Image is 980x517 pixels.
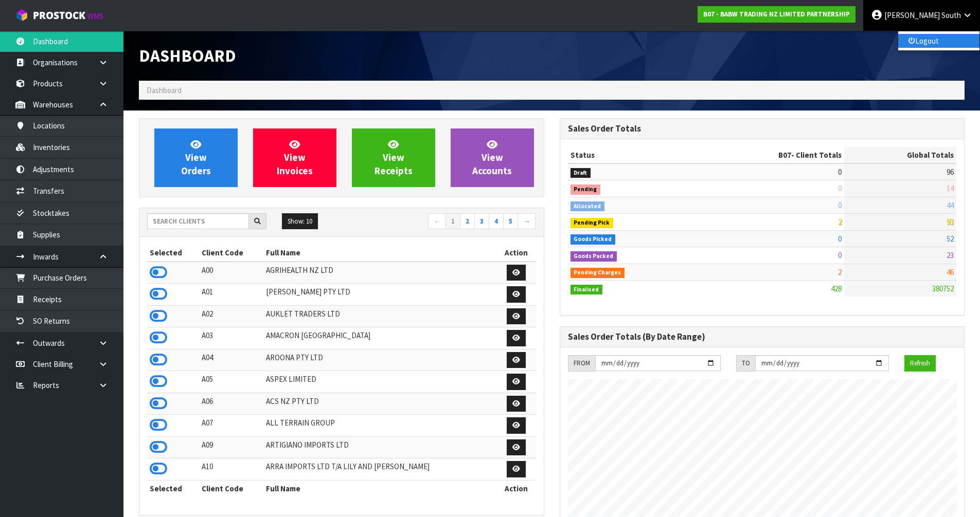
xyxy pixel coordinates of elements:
[941,10,961,20] span: South
[199,415,264,437] td: A07
[33,9,85,22] span: ProStock
[282,213,318,230] button: Show: 10
[263,245,496,261] th: Full Name
[571,218,614,228] span: Pending Pick
[571,268,625,278] span: Pending Charges
[263,480,496,496] th: Full Name
[571,168,591,178] span: Draft
[571,285,603,295] span: Finalised
[698,6,856,23] a: B07 - BABW TRADING NZ LIMITED PARTNERSHIP
[199,371,264,393] td: A05
[947,200,954,210] span: 44
[87,11,103,21] small: WMS
[147,213,249,229] input: Search clients
[844,147,956,163] th: Global Totals
[947,234,954,244] span: 52
[199,262,264,284] td: A00
[263,305,496,327] td: AUKLET TRADERS LTD
[703,10,850,19] strong: B07 - BABW TRADING NZ LIMITED PARTNERSHIP
[199,349,264,371] td: A04
[831,284,842,293] span: 428
[199,284,264,306] td: A01
[15,9,28,22] img: cube-alt.png
[199,245,264,261] th: Client Code
[838,200,842,210] span: 0
[932,284,954,293] span: 380752
[199,305,264,327] td: A02
[199,480,264,496] th: Client Code
[263,284,496,306] td: [PERSON_NAME] PTY LTD
[696,147,844,163] th: - Client Totals
[352,128,435,187] a: ViewReceipts
[497,480,536,496] th: Action
[199,458,264,481] td: A10
[904,355,936,372] button: Refresh
[263,327,496,349] td: AMACRON [GEOGRAPHIC_DATA]
[568,124,957,134] h3: Sales Order Totals
[571,201,605,212] span: Allocated
[838,267,842,277] span: 2
[497,245,536,261] th: Action
[147,245,199,261] th: Selected
[568,332,957,342] h3: Sales Order Totals (By Date Range)
[139,45,236,66] span: Dashboard
[263,349,496,371] td: AROONA PTY LTD
[571,251,617,262] span: Goods Packed
[947,217,954,227] span: 93
[349,213,536,231] nav: Page navigation
[263,393,496,415] td: ACS NZ PTY LTD
[736,355,755,372] div: TO
[568,147,697,163] th: Status
[518,213,536,230] a: →
[947,183,954,193] span: 14
[253,128,336,187] a: ViewInvoices
[147,480,199,496] th: Selected
[446,213,460,230] a: 1
[503,213,518,230] a: 5
[181,138,211,177] span: View Orders
[263,415,496,437] td: ALL TERRAIN GROUP
[489,213,504,230] a: 4
[147,85,182,95] span: Dashboard
[199,327,264,349] td: A03
[263,262,496,284] td: AGRIHEALTH NZ LTD
[568,355,595,372] div: FROM
[571,234,616,245] span: Goods Picked
[474,213,489,230] a: 3
[838,167,842,177] span: 0
[263,458,496,481] td: ARRA IMPORTS LTD T/A LILY AND [PERSON_NAME]
[838,250,842,260] span: 0
[263,436,496,458] td: ARTIGIANO IMPORTS LTD
[277,138,313,177] span: View Invoices
[884,10,940,20] span: [PERSON_NAME]
[263,371,496,393] td: ASPEX LIMITED
[199,393,264,415] td: A06
[199,436,264,458] td: A09
[898,34,979,48] a: Logout
[838,183,842,193] span: 0
[947,167,954,177] span: 96
[451,128,534,187] a: ViewAccounts
[428,213,446,230] a: ←
[947,250,954,260] span: 23
[571,184,601,195] span: Pending
[838,217,842,227] span: 2
[460,213,475,230] a: 2
[472,138,512,177] span: View Accounts
[947,267,954,277] span: 46
[838,234,842,244] span: 0
[375,138,413,177] span: View Receipts
[778,150,791,160] span: B07
[154,128,238,187] a: ViewOrders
